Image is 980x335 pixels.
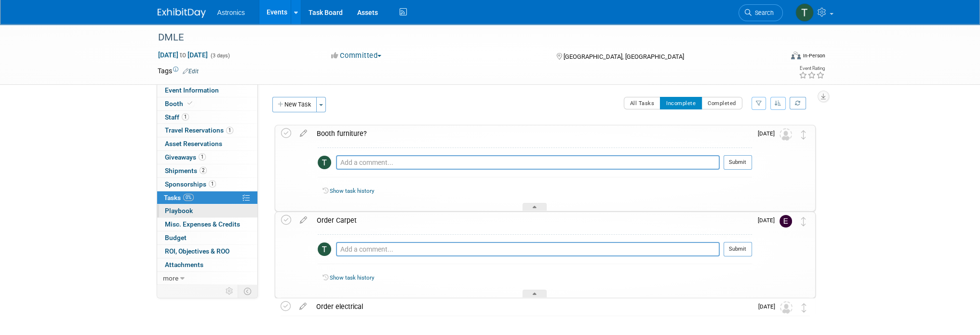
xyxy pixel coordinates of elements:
img: Format-Inperson.png [791,52,801,59]
a: edit [295,129,312,138]
a: Tasks0% [157,191,257,204]
a: Staff1 [157,111,257,124]
span: Travel Reservations [165,126,233,134]
button: Submit [724,242,752,256]
span: Astronics [217,9,245,16]
span: Giveaways [165,153,206,161]
span: Tasks [164,194,194,201]
a: Sponsorships1 [157,178,257,191]
a: Event Information [157,84,257,97]
a: Refresh [790,97,806,109]
span: [GEOGRAPHIC_DATA], [GEOGRAPHIC_DATA] [564,53,684,60]
a: Show task history [330,274,374,281]
span: Booth [165,100,194,107]
span: 1 [209,180,216,188]
span: Shipments [165,167,207,174]
i: Booth reservation complete [188,101,192,106]
img: Unassigned [780,301,792,314]
div: In-Person [802,52,825,59]
a: edit [295,302,311,311]
img: Tiffany Branin [795,3,814,22]
span: more [163,274,178,282]
a: Asset Reservations [157,137,257,150]
span: Attachments [165,261,203,268]
span: Staff [165,113,189,121]
button: New Task [272,97,317,112]
img: Tiffany Branin [318,156,331,169]
img: Unassigned [779,128,792,141]
a: Edit [183,68,199,75]
span: 1 [199,153,206,161]
button: Submit [724,155,752,170]
span: [DATE] [DATE] [158,51,208,59]
span: 0% [183,194,194,201]
button: Committed [328,51,385,61]
span: Misc. Expenses & Credits [165,220,240,228]
a: Budget [157,231,257,244]
a: Show task history [330,188,374,194]
a: Booth [157,97,257,110]
span: Sponsorships [165,180,216,188]
span: Playbook [165,207,193,214]
div: Event Rating [798,66,824,71]
i: Move task [802,303,806,312]
td: Personalize Event Tab Strip [221,285,238,297]
a: Misc. Expenses & Credits [157,218,257,231]
a: Playbook [157,204,257,217]
i: Move task [801,217,806,226]
a: Attachments [157,258,257,271]
div: Event Format [726,50,825,65]
span: [DATE] [758,303,780,310]
i: Move task [801,130,806,139]
a: Shipments2 [157,164,257,177]
span: (3 days) [210,53,230,59]
div: Order Carpet [312,212,752,228]
a: Search [738,4,783,21]
span: 2 [200,167,207,174]
div: DMLE [155,29,768,46]
a: Giveaways1 [157,151,257,164]
div: Order electrical [311,298,752,315]
span: ROI, Objectives & ROO [165,247,229,255]
a: more [157,272,257,285]
td: Toggle Event Tabs [238,285,257,297]
img: Tiffany Branin [318,242,331,256]
img: Elizabeth Cortes [779,215,792,228]
span: [DATE] [758,130,779,137]
img: ExhibitDay [158,8,206,18]
span: Event Information [165,86,219,94]
a: edit [295,216,312,225]
span: Search [752,9,774,16]
button: All Tasks [624,97,661,109]
span: to [178,51,188,59]
a: ROI, Objectives & ROO [157,245,257,258]
span: 1 [226,127,233,134]
div: Booth furniture? [312,125,752,142]
span: Asset Reservations [165,140,222,147]
span: [DATE] [758,217,779,224]
a: Travel Reservations1 [157,124,257,137]
button: Completed [701,97,742,109]
button: Incomplete [660,97,702,109]
span: Budget [165,234,187,241]
span: 1 [182,113,189,121]
td: Tags [158,66,199,76]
